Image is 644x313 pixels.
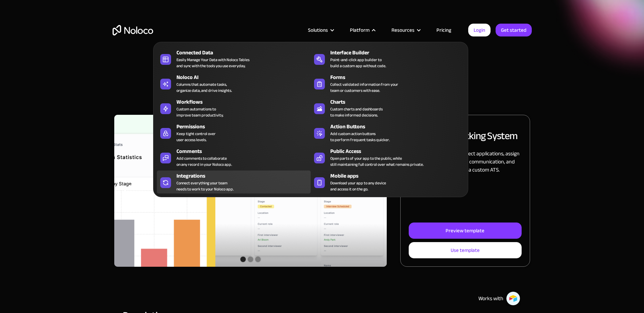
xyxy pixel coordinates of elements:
[311,72,464,95] a: FormsCollect validated information from yourteam or customers with ease.
[391,26,414,34] div: Resources
[176,98,314,106] div: Workflows
[330,172,468,180] div: Mobile apps
[176,147,314,155] div: Comments
[409,223,521,239] a: Preview template
[176,57,249,69] div: Easily Manage Your Data with Noloco Tables and sync with the tools you use everyday.
[330,123,468,131] div: Action Buttons
[311,171,464,193] a: Mobile appsDownload your app to any deviceand access it on the go.
[330,180,386,192] span: Download your app to any device and access it on the go.
[330,106,383,118] div: Custom charts and dashboards to make informed decisions.
[330,57,386,69] div: Point-and-click app builder to build a custom app without code.
[311,47,464,70] a: Interface BuilderPoint-and-click app builder tobuild a custom app without code.
[330,98,468,106] div: Charts
[468,24,491,36] a: Login
[176,131,216,143] div: Keep tight control over user access levels.
[157,146,311,169] a: CommentsAdd comments to collaborateon any record in your Noloco app.
[176,73,314,81] div: Noloco AI
[311,121,464,144] a: Action ButtonsAdd custom action buttonsto perform frequent tasks quicker.
[176,49,314,57] div: Connected Data
[153,32,468,197] nav: Platform
[330,73,468,81] div: Forms
[240,257,246,262] div: Show slide 1 of 3
[383,26,428,34] div: Resources
[496,24,532,36] a: Get started
[114,115,141,267] div: previous slide
[506,291,520,306] img: Airtable
[341,26,383,34] div: Platform
[409,242,521,258] a: Use template
[330,131,390,143] div: Add custom action buttons to perform frequent tasks quicker.
[176,155,232,167] div: Add comments to collaborate on any record in your Noloco app.
[176,81,232,94] div: Columns that automate tasks, organize data, and drive insights.
[157,97,311,120] a: WorkflowsCustom automations toimprove team productivity.
[157,72,311,95] a: Noloco AIColumns that automate tasks,organize data, and drive insights.
[300,26,341,34] div: Solutions
[114,115,387,267] div: carousel
[330,81,398,94] div: Collect validated information from your team or customers with ease.
[428,26,460,34] a: Pricing
[176,123,314,131] div: Permissions
[311,146,464,169] a: Public AccessOpen parts of your app to the public, whilestill maintaining full control over what ...
[451,246,480,255] div: Use template
[157,47,311,70] a: Connected DataEasily Manage Your Data with Noloco Tablesand sync with the tools you use everyday.
[176,106,223,118] div: Custom automations to improve team productivity.
[446,226,484,235] div: Preview template
[350,26,369,34] div: Platform
[308,26,328,34] div: Solutions
[330,147,468,155] div: Public Access
[248,257,253,262] div: Show slide 2 of 3
[311,97,464,120] a: ChartsCustom charts and dashboardsto make informed decisions.
[176,172,314,180] div: Integrations
[157,121,311,144] a: PermissionsKeep tight control overuser access levels.
[330,155,424,167] div: Open parts of your app to the public, while still maintaining full control over what remains priv...
[113,25,153,35] a: home
[330,49,468,57] div: Interface Builder
[478,294,503,303] div: Works with
[157,171,311,193] a: IntegrationsConnect everything your teamneeds to work to your Noloco app.
[176,180,234,192] div: Connect everything your team needs to work to your Noloco app.
[255,257,261,262] div: Show slide 3 of 3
